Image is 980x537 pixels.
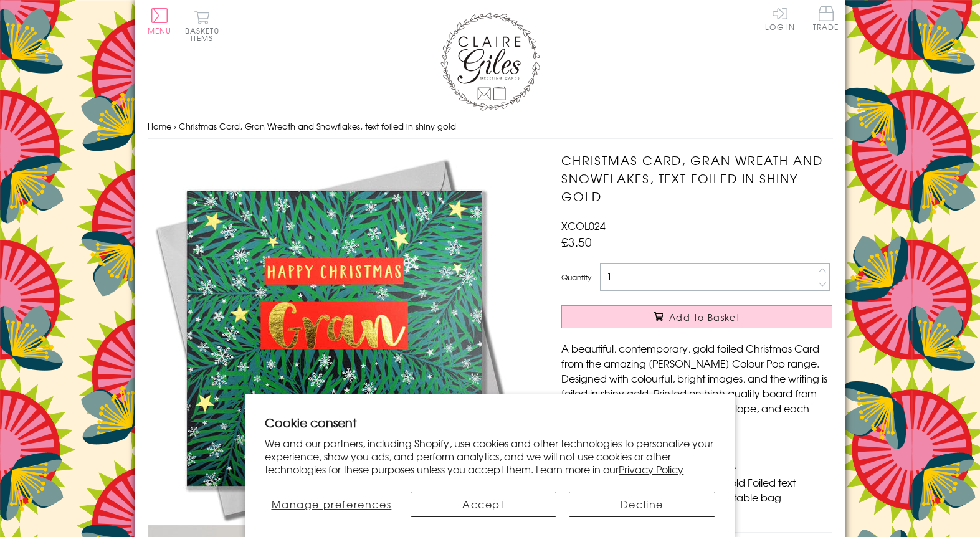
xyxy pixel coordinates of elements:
button: Basket0 items [185,10,219,42]
img: Claire Giles Greetings Cards [440,12,540,111]
span: XCOL024 [561,218,606,233]
span: Add to Basket [669,311,740,323]
a: Trade [813,6,839,33]
label: Quantity [561,272,591,283]
span: 0 items [191,25,219,44]
a: Privacy Policy [619,462,683,477]
span: £3.50 [561,233,592,250]
span: › [174,120,176,132]
h1: Christmas Card, Gran Wreath and Snowflakes, text foiled in shiny gold [561,151,832,205]
p: A beautiful, contemporary, gold foiled Christmas Card from the amazing [PERSON_NAME] Colour Pop r... [561,341,832,430]
button: Accept [411,492,557,517]
button: Menu [148,8,172,34]
a: Home [148,120,171,132]
span: Menu [148,25,172,36]
button: Decline [569,492,715,517]
span: Manage preferences [272,497,392,511]
span: Trade [813,6,839,31]
nav: breadcrumbs [148,114,833,140]
button: Manage preferences [265,492,397,517]
button: Add to Basket [561,305,832,328]
h2: Cookie consent [265,414,715,431]
img: Christmas Card, Gran Wreath and Snowflakes, text foiled in shiny gold [148,151,521,525]
a: Log In [765,6,795,31]
p: We and our partners, including Shopify, use cookies and other technologies to personalize your ex... [265,437,715,475]
span: Christmas Card, Gran Wreath and Snowflakes, text foiled in shiny gold [179,120,456,132]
